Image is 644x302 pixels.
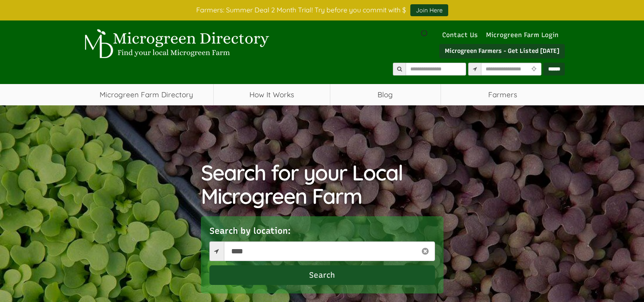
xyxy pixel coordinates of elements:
[73,4,571,16] div: Farmers: Summer Deal 2 Month Trial! Try before you commit with $
[80,29,271,59] img: Microgreen Directory
[201,161,444,208] h1: Search for your Local Microgreen Farm
[439,44,565,58] a: Microgreen Farmers - Get Listed [DATE]
[214,84,330,105] a: How It Works
[410,4,448,16] a: Join Here
[438,31,482,39] a: Contact Us
[530,67,538,72] i: Use Current Location
[441,84,565,105] span: Farmers
[330,84,441,105] a: Blog
[486,31,563,39] a: Microgreen Farm Login
[80,84,214,105] a: Microgreen Farm Directory
[209,225,291,237] label: Search by location:
[209,265,435,285] button: Search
